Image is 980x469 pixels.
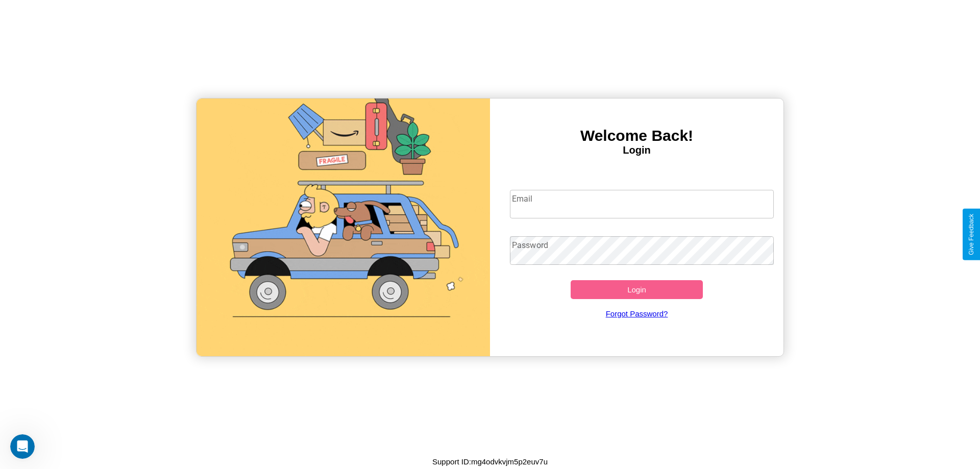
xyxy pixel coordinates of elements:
[571,280,703,299] button: Login
[490,127,783,144] h3: Welcome Back!
[432,455,548,468] p: Support ID: mg4odvkvjm5p2euv7u
[197,98,490,356] img: gif
[505,299,769,328] a: Forgot Password?
[968,214,975,255] div: Give Feedback
[10,434,35,459] iframe: Intercom live chat
[490,144,783,156] h4: Login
